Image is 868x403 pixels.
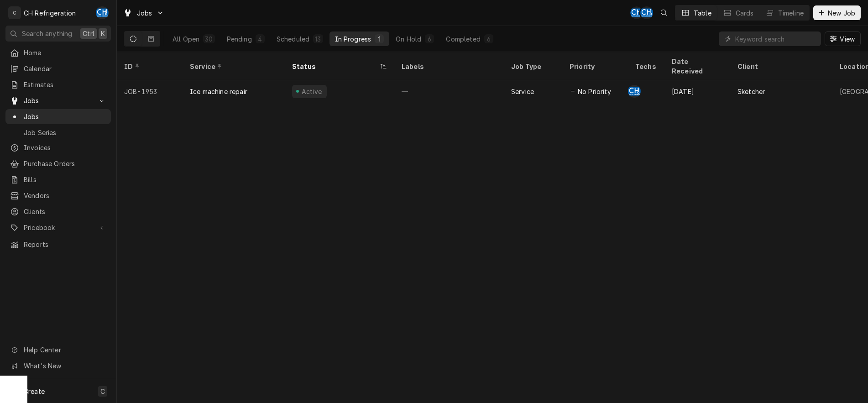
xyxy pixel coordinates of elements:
div: Priority [570,62,619,71]
span: Estimates [24,80,106,89]
a: Go to Pricebook [5,220,111,235]
a: Job Series [5,125,111,140]
span: Job Series [24,128,106,137]
div: Ice machine repair [190,87,247,96]
div: C [8,6,21,19]
a: Reports [5,237,111,252]
div: Chris Hiraga's Avatar [630,6,643,19]
div: 1 [376,34,382,44]
a: Go to Jobs [120,5,168,21]
div: CH [96,6,109,19]
span: What's New [24,361,105,371]
span: Ctrl [83,29,94,38]
a: Go to Jobs [5,93,111,108]
a: Bills [5,172,111,187]
a: Calendar [5,61,111,76]
a: Purchase Orders [5,156,111,171]
button: New Job [813,5,861,20]
span: Search anything [22,29,72,38]
div: Chris Hiraga's Avatar [628,85,641,98]
div: 4 [257,34,263,44]
div: 13 [315,34,321,44]
div: On Hold [396,34,421,44]
div: CH [640,6,653,19]
div: Cards [736,8,754,18]
a: Go to Help Center [5,342,111,357]
a: Estimates [5,77,111,92]
span: Clients [24,207,106,216]
a: Home [5,45,111,60]
span: No Priority [578,87,611,96]
input: Keyword search [735,31,816,46]
div: CH [630,6,643,19]
span: C [100,387,105,396]
a: Jobs [5,109,111,124]
div: JOB-1953 [117,80,183,102]
div: CH Refrigeration [24,8,76,18]
div: Active [300,87,323,96]
div: Pending [227,34,252,44]
div: ID [124,62,173,71]
span: Bills [24,175,106,184]
span: Invoices [24,143,106,152]
div: Date Received [672,57,721,76]
div: Chris Hiraga's Avatar [640,6,653,19]
div: All Open [173,34,199,44]
div: Job Type [511,62,555,71]
div: Completed [446,34,480,44]
span: Create [24,387,45,395]
span: View [838,34,857,44]
div: 6 [486,34,492,44]
div: Sketcher [737,87,765,96]
span: Jobs [24,112,106,121]
span: Pricebook [24,223,93,232]
div: Timeline [778,8,804,18]
a: Invoices [5,140,111,155]
span: Help Center [24,345,105,355]
div: Labels [402,62,497,71]
div: 30 [205,34,213,44]
button: View [825,31,861,46]
a: Go to What's New [5,358,111,373]
a: Clients [5,204,111,219]
div: 6 [427,34,432,44]
div: Scheduled [277,34,309,44]
span: Jobs [137,8,152,18]
a: Vendors [5,188,111,203]
div: Service [511,87,534,96]
span: New Job [826,8,857,18]
div: Status [292,62,378,71]
button: Open search [657,5,671,20]
span: Home [24,48,106,58]
div: Service [190,62,276,71]
div: [DATE] [664,80,730,102]
span: K [101,29,105,38]
span: Calendar [24,64,106,73]
div: — [394,80,504,102]
div: In Progress [335,34,371,44]
span: Reports [24,240,106,249]
span: Jobs [24,96,93,105]
button: Search anythingCtrlK [5,26,111,42]
span: Vendors [24,191,106,200]
div: Table [694,8,711,18]
div: CH [628,85,641,98]
div: Techs [635,62,657,71]
div: Client [737,62,823,71]
span: Purchase Orders [24,159,106,168]
div: Chris Hiraga's Avatar [96,6,109,19]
